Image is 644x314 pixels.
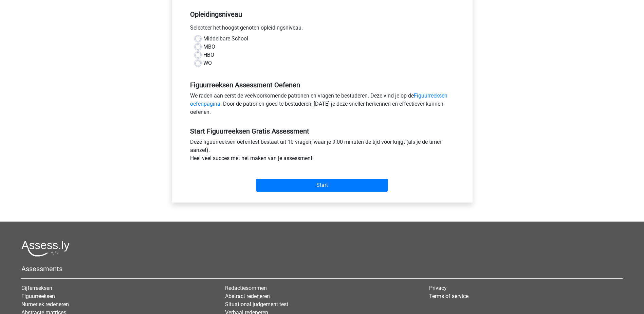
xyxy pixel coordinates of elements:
[190,127,454,135] h5: Start Figuurreeksen Gratis Assessment
[190,7,454,21] h5: Opleidingsniveau
[256,179,388,192] input: Start
[203,43,215,51] label: MBO
[429,293,468,299] a: Terms of service
[225,285,267,291] a: Redactiesommen
[225,301,288,308] a: Situational judgement test
[185,24,459,35] div: Selecteer het hoogst genoten opleidingsniveau.
[203,35,248,43] label: Middelbare School
[21,285,52,291] a: Cijferreeksen
[21,241,70,257] img: Assessly logo
[225,293,270,299] a: Abstract redeneren
[185,92,459,119] div: We raden aan eerst de veelvoorkomende patronen en vragen te bestuderen. Deze vind je op de . Door...
[190,81,454,89] h5: Figuurreeksen Assessment Oefenen
[21,301,69,308] a: Numeriek redeneren
[203,51,214,59] label: HBO
[429,285,447,291] a: Privacy
[203,59,212,67] label: WO
[21,265,623,273] h5: Assessments
[185,138,459,165] div: Deze figuurreeksen oefentest bestaat uit 10 vragen, waar je 9:00 minuten de tijd voor krijgt (als...
[21,293,55,299] a: Figuurreeksen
